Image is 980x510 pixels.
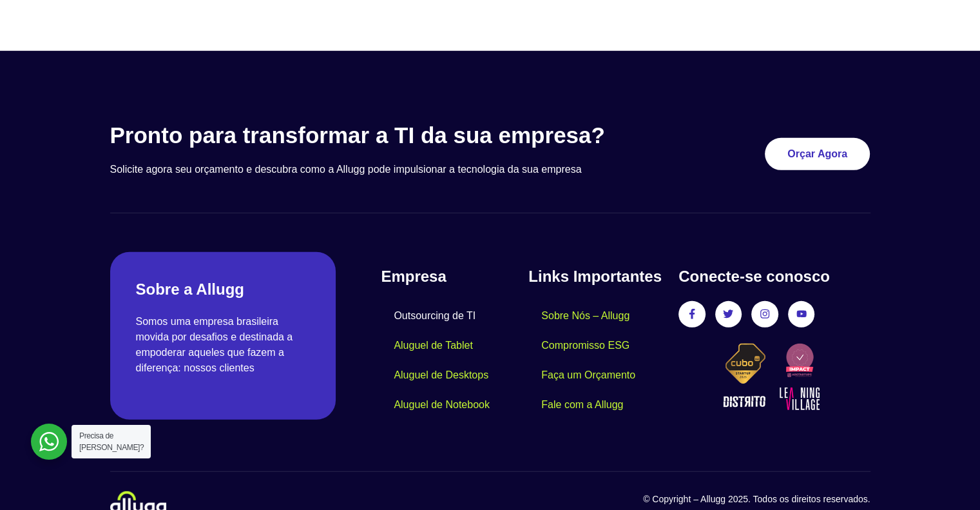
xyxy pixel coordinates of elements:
[381,331,485,360] a: Aluguel de Tablet
[110,122,665,149] h3: Pronto para transformar a TI da sua empresa?
[381,390,503,420] a: Aluguel de Notebook
[678,265,870,288] h4: Conecte-se conosco
[136,278,311,301] h2: Sobre a Allugg
[490,493,870,506] p: © Copyright – Allugg 2025. Todos os direitos reservados.
[916,448,980,510] iframe: Chat Widget
[528,331,642,360] a: Compromisso ESG
[765,138,870,170] a: Orçar Agora
[79,431,144,452] span: Precisa de [PERSON_NAME]?
[381,265,528,288] h4: Empresa
[916,448,980,510] div: Widget de chat
[528,301,666,420] nav: Menu
[528,265,666,288] h4: Links Importantes
[110,162,665,177] p: Solicite agora seu orçamento e descubra como a Allugg pode impulsionar a tecnologia da sua empresa
[136,314,311,376] p: Somos uma empresa brasileira movida por desafios e destinada a empoderar aqueles que fazem a dife...
[528,390,636,420] a: Fale com a Allugg
[528,360,648,390] a: Faça um Orçamento
[528,301,642,331] a: Sobre Nós – Allugg
[381,301,488,331] a: Outsourcing de TI
[787,149,847,159] span: Orçar Agora
[381,301,528,420] nav: Menu
[381,360,501,390] a: Aluguel de Desktops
